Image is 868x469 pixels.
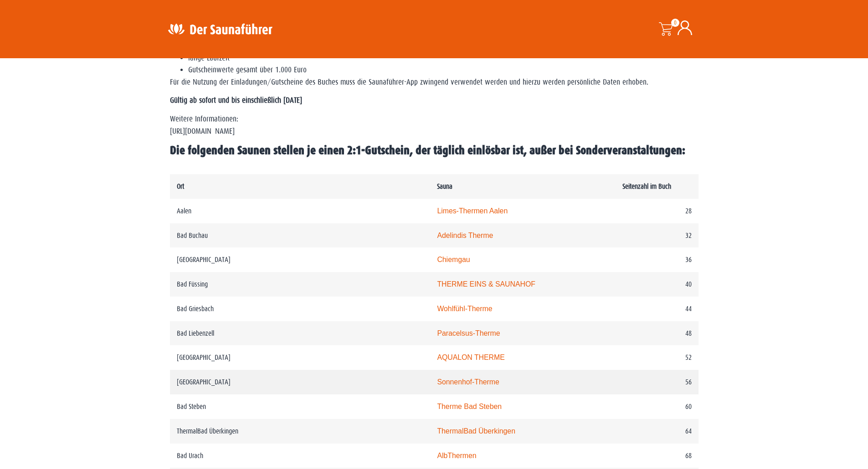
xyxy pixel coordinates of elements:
td: [GEOGRAPHIC_DATA] [170,247,431,272]
a: AlbThermen [437,452,476,459]
td: 68 [616,444,699,468]
b: Sauna [437,182,452,190]
li: Gutscheinwerte gesamt über 1.000 Euro [188,64,699,76]
li: lange Laufzeit [188,52,699,64]
td: Bad Griesbach [170,297,431,321]
a: Chiemgau [437,256,470,263]
td: 56 [616,370,699,394]
strong: Gültig ab sofort und bis einschließlich [DATE] [170,96,302,105]
td: [GEOGRAPHIC_DATA] [170,345,431,370]
span: 0 [671,19,679,27]
a: Paracelsus-Therme [437,329,500,337]
td: ThermalBad Überkingen [170,419,431,444]
td: 32 [616,223,699,248]
a: ThermalBad Überkingen [437,427,515,435]
td: 52 [616,345,699,370]
p: Für die Nutzung der Einladungen/Gutscheine des Buches muss die Saunaführer-App zwingend verwendet... [170,76,699,88]
a: Sonnenhof-Therme [437,378,499,386]
td: 60 [616,394,699,419]
td: Bad Steben [170,394,431,419]
a: Limes-Thermen Aalen [437,207,508,215]
td: Aalen [170,199,431,223]
td: [GEOGRAPHIC_DATA] [170,370,431,394]
td: Bad Buchau [170,223,431,248]
p: Weitere Informationen: [URL][DOMAIN_NAME] [170,113,699,137]
a: Adelindis Therme [437,232,493,239]
a: AQUALON THERME [437,353,504,361]
td: 40 [616,272,699,297]
td: Bad Füssing [170,272,431,297]
a: Therme Bad Steben [437,403,502,410]
td: 64 [616,419,699,444]
b: Seitenzahl im Buch [622,182,671,190]
td: 36 [616,247,699,272]
a: Wohlfühl-Therme [437,305,492,313]
td: Bad Urach [170,444,431,468]
td: 28 [616,199,699,223]
td: 44 [616,297,699,321]
td: 48 [616,321,699,346]
span: Die folgenden Saunen stellen je einen 2:1-Gutschein, der täglich einlösbar ist, außer bei Sonderv... [170,144,685,157]
a: THERME EINS & SAUNAHOF [437,280,535,288]
b: Ort [177,182,184,190]
td: Bad Liebenzell [170,321,431,346]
